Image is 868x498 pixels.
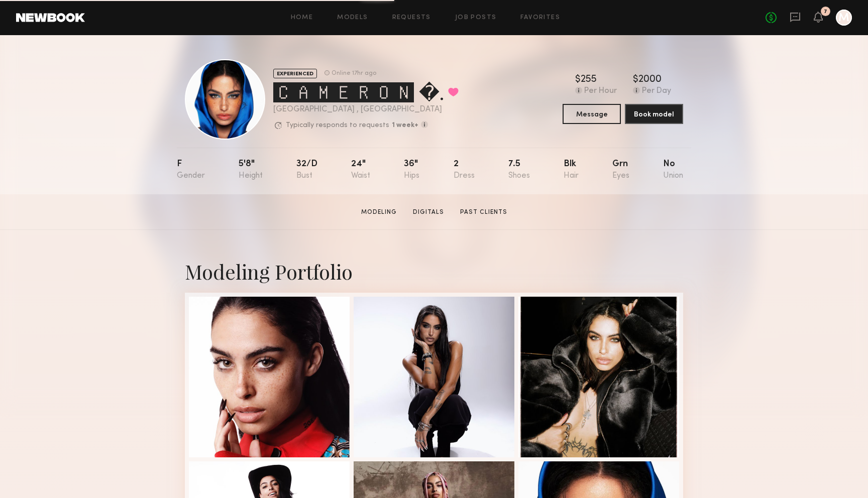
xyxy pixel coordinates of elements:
[239,160,263,180] div: 5'8"
[454,160,475,180] div: 2
[564,160,579,180] div: Blk
[273,69,317,78] div: EXPERIENCED
[633,75,638,85] div: $
[273,78,459,105] div: 🅲🅰🅼🅴🆁🅾🅽 �.
[455,15,497,21] a: Job Posts
[332,70,376,77] div: Online 17hr ago
[392,122,418,129] b: 1 week+
[563,104,621,124] button: Message
[663,160,683,180] div: No
[625,104,683,124] button: Book model
[404,160,419,180] div: 36"
[286,122,389,129] p: Typically responds to requests
[575,75,581,85] div: $
[581,75,597,85] div: 255
[291,15,313,21] a: Home
[612,160,629,180] div: Grn
[456,208,511,217] a: Past Clients
[824,9,827,15] div: 7
[836,10,852,26] a: M
[357,208,401,217] a: Modeling
[185,258,683,285] div: Modeling Portfolio
[584,87,617,96] div: Per Hour
[351,160,370,180] div: 24"
[508,160,530,180] div: 7.5
[392,15,431,21] a: Requests
[642,87,671,96] div: Per Day
[296,160,317,180] div: 32/d
[638,75,662,85] div: 2000
[273,105,459,114] div: [GEOGRAPHIC_DATA] , [GEOGRAPHIC_DATA]
[409,208,448,217] a: Digitals
[520,15,560,21] a: Favorites
[177,160,205,180] div: F
[337,15,368,21] a: Models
